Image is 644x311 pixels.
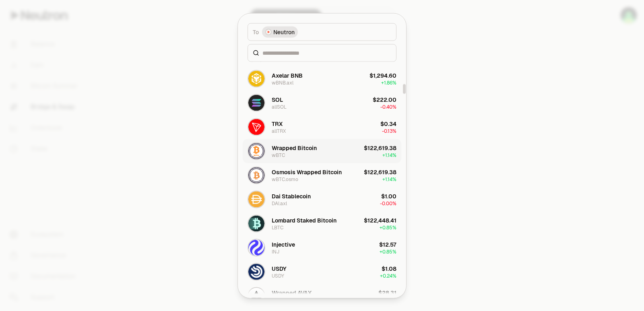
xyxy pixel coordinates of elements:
div: $122,619.38 [364,168,396,176]
span: + 1.14% [382,176,396,182]
img: USDY Logo [248,264,264,280]
img: allTRX Logo [248,119,264,135]
div: Dai Stablecoin [272,192,311,200]
div: $0.34 [380,119,396,128]
div: $122,619.38 [364,144,396,152]
div: $12.57 [379,240,396,248]
button: DAI.axl LogoDai StablecoinDAI.axl$1.00-0.00% [243,187,401,211]
div: $28.31 [378,288,396,297]
div: LBTC [272,224,283,231]
span: -0.13% [382,128,396,134]
span: + 0.85% [380,248,396,255]
div: TRX [272,119,283,128]
span: -0.00% [380,200,396,206]
span: To [253,28,259,36]
div: $222.00 [373,95,396,103]
div: Axelar BNB [272,71,303,79]
span: + 1.86% [381,79,396,86]
button: WAVAX.axl LogoWrapped AVAXWAVAX.axl$28.31-0.46% [243,284,401,308]
span: + 0.24% [380,272,396,279]
img: wBTC Logo [248,143,264,159]
div: USDY [272,272,284,279]
div: Lombard Staked Bitcoin [272,216,336,224]
div: wBNB.axl [272,79,293,86]
div: DAI.axl [272,200,287,206]
div: allSOL [272,103,287,110]
img: LBTC Logo [248,215,264,231]
button: allSOL LogoSOLallSOL$222.00-0.40% [243,91,401,115]
button: USDY LogoUSDYUSDY$1.08+0.24% [243,260,401,284]
img: DAI.axl Logo [248,191,264,207]
img: allSOL Logo [248,95,264,111]
div: $1.08 [382,264,396,272]
button: allTRX LogoTRXallTRX$0.34-0.13% [243,115,401,139]
div: wBTC [272,152,285,158]
div: allTRX [272,128,286,134]
div: SOL [272,95,283,103]
button: LBTC LogoLombard Staked BitcoinLBTC$122,448.41+0.85% [243,211,401,235]
img: wBTC.osmo Logo [248,167,264,183]
div: WAVAX.axl [272,297,295,303]
div: $122,448.41 [364,216,396,224]
div: Osmosis Wrapped Bitcoin [272,168,342,176]
div: USDY [272,264,287,272]
button: wBNB.axl LogoAxelar BNBwBNB.axl$1,294.60+1.86% [243,66,401,91]
div: INJ [272,248,279,255]
button: wBTC.osmo LogoOsmosis Wrapped BitcoinwBTC.osmo$122,619.38+1.14% [243,163,401,187]
span: + 0.85% [380,224,396,231]
div: Wrapped AVAX [272,288,312,297]
span: -0.40% [380,103,396,110]
button: ToNeutron LogoNeutron [248,23,396,41]
span: -0.46% [381,297,396,303]
button: INJ LogoInjectiveINJ$12.57+0.85% [243,235,401,260]
div: $1.00 [381,192,396,200]
button: wBTC LogoWrapped BitcoinwBTC$122,619.38+1.14% [243,139,401,163]
img: Neutron Logo [266,29,271,34]
img: wBNB.axl Logo [248,70,264,87]
img: WAVAX.axl Logo [248,288,264,304]
div: Injective [272,240,295,248]
span: Neutron [273,28,295,36]
div: Wrapped Bitcoin [272,144,317,152]
img: INJ Logo [248,239,264,255]
div: $1,294.60 [369,71,396,79]
span: + 1.14% [382,152,396,158]
div: wBTC.osmo [272,176,298,182]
